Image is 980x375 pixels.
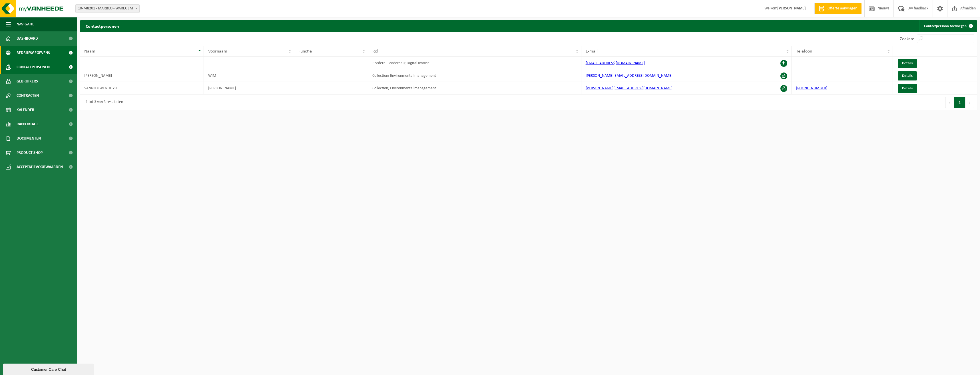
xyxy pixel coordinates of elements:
h2: Contactpersonen [80,20,125,31]
span: Details [902,86,913,90]
a: [PHONE_NUMBER] [796,86,827,90]
button: Next [965,97,974,108]
span: 10-748201 - MARBLO - WAREGEM [75,4,140,13]
span: Rol [372,49,378,54]
span: Product Shop [17,146,43,160]
button: Previous [945,97,954,108]
span: Naam [84,49,95,54]
span: 10-748201 - MARBLO - WAREGEM [76,5,139,13]
span: Contracten [17,88,39,103]
a: Contactpersoon toevoegen [919,20,977,32]
label: Zoeken: [900,37,914,41]
span: Acceptatievoorwaarden [17,160,63,174]
span: Voornaam [208,49,227,54]
span: Bedrijfsgegevens [17,46,50,60]
a: Details [898,71,917,80]
td: VANNIEUWENHUYSE [80,82,204,94]
strong: [PERSON_NAME] [777,6,806,11]
span: Kalender [17,103,34,117]
a: Offerte aanvragen [814,3,861,14]
span: Gebruikers [17,74,38,88]
span: Offerte aanvragen [826,6,859,11]
span: Dashboard [17,31,38,46]
iframe: chat widget [3,362,95,375]
div: 1 tot 3 van 3 resultaten [83,97,123,108]
td: WIM [204,69,294,82]
a: [PERSON_NAME][EMAIL_ADDRESS][DOMAIN_NAME] [586,74,672,78]
td: [PERSON_NAME] [204,82,294,94]
span: E-mail [586,49,598,54]
td: Collection; Environmental management [368,69,581,82]
span: Contactpersonen [17,60,50,74]
span: Navigatie [17,17,34,31]
td: Collection; Environmental management [368,82,581,94]
a: [EMAIL_ADDRESS][DOMAIN_NAME] [586,61,645,65]
span: Functie [298,49,312,54]
button: 1 [954,97,965,108]
a: Details [898,84,917,93]
span: Rapportage [17,117,39,131]
td: Borderel-Bordereau; Digital Invoice [368,57,581,69]
td: [PERSON_NAME] [80,69,204,82]
span: Details [902,74,913,78]
span: Details [902,61,913,65]
span: Documenten [17,131,41,146]
a: [PERSON_NAME][EMAIL_ADDRESS][DOMAIN_NAME] [586,86,672,90]
a: Details [898,59,917,68]
span: Telefoon [796,49,812,54]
